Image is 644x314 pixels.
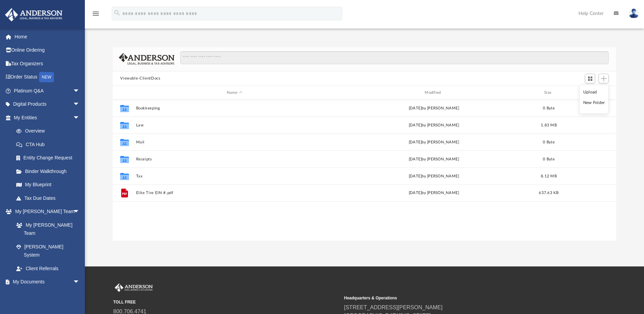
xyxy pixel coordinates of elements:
span: [DATE] [409,191,422,195]
ul: Add [579,85,609,114]
span: 0 Byte [543,140,555,144]
span: 0 Byte [543,106,555,110]
a: CTA Hub [10,138,90,151]
div: [DATE] by [PERSON_NAME] [336,139,532,145]
span: arrow_drop_down [73,98,87,111]
a: Online Ordering [5,43,90,57]
div: Size [535,90,563,96]
div: Modified [335,90,532,96]
a: Platinum Q&Aarrow_drop_down [5,84,90,98]
a: My [PERSON_NAME] Teamarrow_drop_down [5,205,87,219]
input: Search files and folders [180,51,609,64]
span: arrow_drop_down [73,275,87,289]
a: Tax Organizers [5,57,90,70]
button: Switch to Grid View [585,74,595,83]
a: Client Referrals [10,262,87,275]
a: Overview [10,124,90,138]
img: Anderson Advisors Platinum Portal [113,283,154,292]
i: search [113,9,121,17]
button: Tax [136,174,333,178]
button: Mail [136,140,333,144]
span: 1.83 MB [541,123,557,127]
img: User Pic [629,8,639,18]
a: My [PERSON_NAME] Team [10,218,83,240]
i: menu [92,10,100,18]
span: 0 Byte [543,157,555,161]
div: [DATE] by [PERSON_NAME] [336,122,532,128]
div: [DATE] by [PERSON_NAME] [336,156,532,162]
a: My Entitiesarrow_drop_down [5,111,90,124]
button: Law [136,123,333,127]
button: Viewable-ClientDocs [120,75,160,82]
a: [STREET_ADDRESS][PERSON_NAME] [344,304,443,310]
button: Elite Tire EIN #.pdf [136,191,333,195]
span: arrow_drop_down [73,111,87,125]
li: Upload [583,89,605,96]
img: Anderson Advisors Platinum Portal [3,8,65,21]
span: arrow_drop_down [73,205,87,219]
div: [DATE] by [PERSON_NAME] [336,173,532,179]
small: Headquarters & Operations [344,295,570,301]
button: Receipts [136,157,333,161]
a: Order StatusNEW [5,70,90,84]
small: TOLL FREE [113,299,339,305]
div: [DATE] by [PERSON_NAME] [336,105,532,111]
li: New Folder [583,99,605,106]
a: Entity Change Request [10,151,90,165]
span: arrow_drop_down [73,84,87,98]
div: by [PERSON_NAME] [336,190,532,196]
a: Tax Due Dates [10,191,90,205]
div: NEW [39,72,54,82]
span: 637.63 KB [539,191,559,195]
a: My Documentsarrow_drop_down [5,275,87,289]
a: menu [92,13,100,18]
a: Binder Walkthrough [10,164,90,178]
div: id [116,90,133,96]
a: My Blueprint [10,178,87,192]
a: Box [10,289,83,302]
div: Name [136,90,333,96]
button: Bookkeeping [136,106,333,110]
a: [PERSON_NAME] System [10,240,87,262]
div: grid [113,100,616,240]
div: id [566,90,613,96]
button: Add [599,74,609,83]
span: 8.12 MB [541,174,557,178]
a: Home [5,30,90,43]
a: Digital Productsarrow_drop_down [5,98,90,111]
